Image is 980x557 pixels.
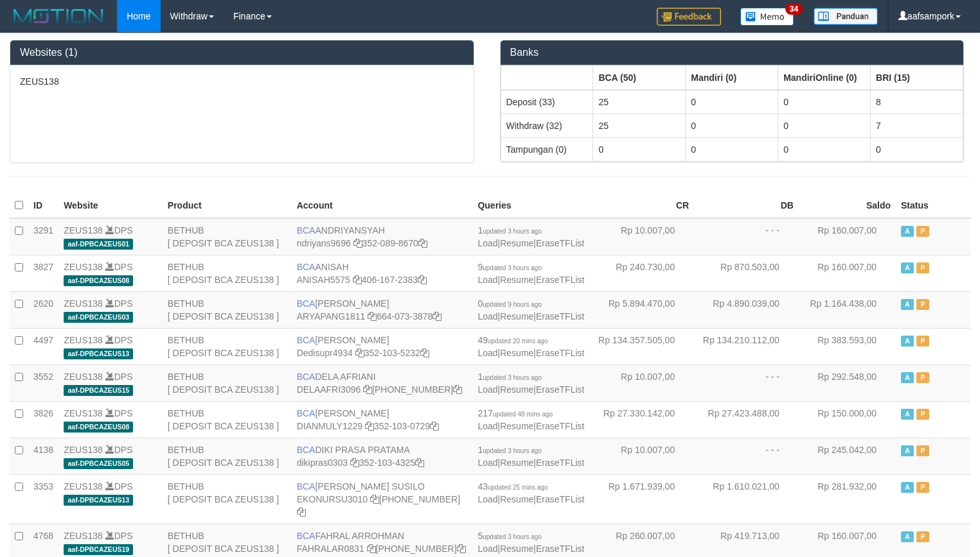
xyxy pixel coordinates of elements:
[871,65,963,90] th: Group: activate to sort column ascending
[536,311,584,321] a: EraseTFList
[370,494,379,504] a: Copy EKONURSU3010 to clipboard
[163,328,292,364] td: BETHUB [ DEPOSIT BCA ZEUS138 ]
[814,8,878,25] img: panduan.png
[430,421,439,431] a: Copy 3521030729 to clipboard
[292,474,473,524] td: [PERSON_NAME] SUSILO [PHONE_NUMBER]
[799,364,896,401] td: Rp 292.548,00
[28,438,58,474] td: 4138
[694,291,799,328] td: Rp 4.890.039,00
[64,335,103,345] a: ZEUS138
[536,348,584,358] a: EraseTFList
[28,193,58,218] th: ID
[297,238,351,248] a: ndriyans9696
[589,401,694,438] td: Rp 27.330.142,00
[420,348,429,358] a: Copy 3521035232 to clipboard
[901,262,914,273] span: Active
[418,275,427,285] a: Copy 4061672383 to clipboard
[901,372,914,383] span: Active
[901,226,914,237] span: Active
[657,8,721,26] img: Feedback.jpg
[799,328,896,364] td: Rp 383.593,00
[477,275,497,285] a: Load
[297,408,316,418] span: BCA
[432,311,441,321] a: Copy 6640733878 to clipboard
[477,544,497,554] a: Load
[916,372,929,383] span: Paused
[64,372,103,382] a: ZEUS138
[785,3,803,15] span: 34
[363,384,372,395] a: Copy DELAAFRI3096 to clipboard
[483,533,542,540] span: updated 3 hours ago
[163,364,292,401] td: BETHUB [ DEPOSIT BCA ZEUS138 ]
[10,6,107,26] img: MOTION_logo.png
[501,114,593,137] td: Withdraw (32)
[916,482,929,493] span: Paused
[593,90,686,114] td: 25
[28,401,58,438] td: 3826
[297,275,350,285] a: ANISAH5575
[901,299,914,310] span: Active
[483,301,542,308] span: updated 9 hours ago
[292,255,473,291] td: ANISAH 406-167-2383
[488,338,548,345] span: updated 20 mins ago
[694,364,799,401] td: - - -
[28,291,58,328] td: 2620
[916,262,929,273] span: Paused
[477,481,584,504] span: | |
[536,544,584,554] a: EraseTFList
[686,90,778,114] td: 0
[871,137,963,161] td: 0
[353,238,362,248] a: Copy ndriyans9696 to clipboard
[477,481,548,492] span: 43
[477,494,497,504] a: Load
[163,438,292,474] td: BETHUB [ DEPOSIT BCA ZEUS138 ]
[297,225,316,236] span: BCA
[799,401,896,438] td: Rp 150.000,00
[694,474,799,524] td: Rp 1.610.021,00
[292,364,473,401] td: DELA AFRIANI [PHONE_NUMBER]
[694,401,799,438] td: Rp 27.423.488,00
[297,458,348,468] a: dikipras0303
[297,262,316,272] span: BCA
[500,275,533,285] a: Resume
[297,507,306,517] a: Copy 4062302392 to clipboard
[477,225,584,248] span: | |
[58,401,163,438] td: DPS
[916,531,929,542] span: Paused
[64,481,103,492] a: ZEUS138
[901,336,914,347] span: Active
[64,275,133,286] span: aaf-DPBCAZEUS08
[778,114,871,137] td: 0
[477,262,542,272] span: 9
[536,421,584,431] a: EraseTFList
[350,458,359,468] a: Copy dikipras0303 to clipboard
[589,291,694,328] td: Rp 5.894.470,00
[292,328,473,364] td: [PERSON_NAME] 352-103-5232
[292,401,473,438] td: [PERSON_NAME] 352-103-0729
[477,225,542,236] span: 1
[536,458,584,468] a: EraseTFList
[64,445,103,455] a: ZEUS138
[297,494,368,504] a: EKONURSU3010
[694,193,799,218] th: DB
[297,372,316,382] span: BCA
[477,445,584,468] span: | |
[593,65,686,90] th: Group: activate to sort column ascending
[799,218,896,255] td: Rp 160.007,00
[64,385,133,396] span: aaf-DPBCAZEUS15
[20,75,464,88] p: ZEUS138
[58,291,163,328] td: DPS
[297,544,364,554] a: FAHRALAR0831
[477,311,497,321] a: Load
[64,531,103,541] a: ZEUS138
[297,445,316,455] span: BCA
[477,335,548,345] span: 49
[493,411,553,418] span: updated 48 mins ago
[163,218,292,255] td: BETHUB [ DEPOSIT BCA ZEUS138 ]
[778,137,871,161] td: 0
[916,226,929,237] span: Paused
[589,218,694,255] td: Rp 10.007,00
[694,328,799,364] td: Rp 134.210.112,00
[799,193,896,218] th: Saldo
[163,474,292,524] td: BETHUB [ DEPOSIT BCA ZEUS138 ]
